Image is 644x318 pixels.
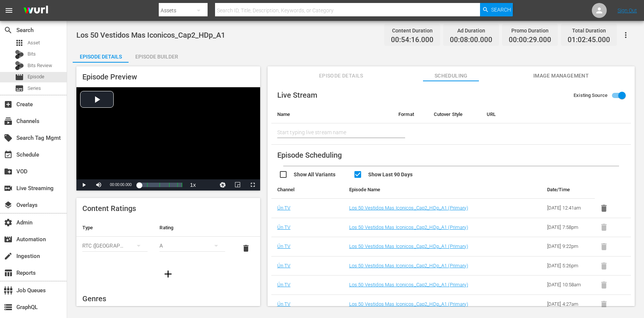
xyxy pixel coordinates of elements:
td: [DATE] 4:27am [541,295,595,314]
div: Total Duration [568,25,610,36]
a: Ún TV [277,263,291,268]
span: menu [4,6,13,15]
a: Los 50 Vestidos Mas Iconicos_Cap2_HDp_A1 (Primary) [349,205,468,211]
a: Ún TV [277,205,291,211]
a: Sign Out [618,7,637,13]
button: Jump To Time [215,179,230,191]
span: Admin [4,218,13,227]
button: Fullscreen [245,179,260,191]
button: Episode Builder [129,48,184,63]
button: Picture-in-Picture [230,179,245,191]
img: ans4CAIJ8jUAAAAAAAAAAAAAAAAAAAAAAAAgQb4GAAAAAAAAAAAAAAAAAAAAAAAAJMjXAAAAAAAAAAAAAAAAAAAAAAAAgAT5G... [18,2,54,19]
div: RTC ([GEOGRAPHIC_DATA]) [82,235,148,256]
span: Search [491,3,511,16]
th: Format [392,106,428,123]
th: Date/Time [541,181,595,199]
button: Mute [91,179,106,191]
button: delete [237,239,255,257]
span: Overlays [4,201,13,210]
th: Cutover Style [428,106,481,123]
span: 01:02:45.000 [568,36,610,44]
div: A [160,235,225,256]
div: Episode Details [73,48,129,66]
span: Series [28,85,41,92]
th: Channel [271,181,343,199]
button: Playback Rate [186,179,201,191]
span: Scheduling [423,71,479,81]
table: simple table [76,219,260,260]
span: Bits [28,50,36,58]
span: 00:08:00.000 [450,36,492,44]
a: Ún TV [277,301,291,307]
th: Name [271,106,392,123]
span: Channels [4,117,13,126]
button: Search [480,3,513,16]
th: Episode Name [343,181,505,199]
span: Episode [28,73,44,81]
span: Search Tag Mgmt [4,133,13,142]
a: Los 50 Vestidos Mas Iconicos_Cap2_HDp_A1 (Primary) [349,243,468,249]
span: Create [4,100,13,109]
th: URL [481,106,619,123]
span: Image Management [533,71,589,81]
a: Ún TV [277,224,291,230]
td: [DATE] 10:58am [541,276,595,295]
span: Ingestion [4,252,13,261]
span: Automation [4,235,13,244]
button: Episode Details [73,48,129,63]
span: Asset [28,39,40,47]
span: Episode Scheduling [277,151,342,160]
span: Episode [15,73,24,82]
th: Rating [154,219,231,237]
span: Search [4,26,13,35]
button: Play [76,179,91,191]
a: Los 50 Vestidos Mas Iconicos_Cap2_HDp_A1 (Primary) [349,301,468,307]
span: Bits Review [28,62,52,69]
div: Video Player [76,87,260,191]
span: 00:00:29.000 [509,36,551,44]
span: Episode Details [313,71,369,81]
span: Series [15,84,24,93]
a: Los 50 Vestidos Mas Iconicos_Cap2_HDp_A1 (Primary) [349,263,468,268]
span: VOD [4,167,13,176]
td: [DATE] 9:22pm [541,237,595,256]
td: [DATE] 5:26pm [541,256,595,276]
a: Los 50 Vestidos Mas Iconicos_Cap2_HDp_A1 (Primary) [349,282,468,287]
th: Type [76,219,154,237]
a: Los 50 Vestidos Mas Iconicos_Cap2_HDp_A1 (Primary) [349,224,468,230]
td: [DATE] 12:41am [541,199,595,218]
a: Ún TV [277,243,291,249]
div: Promo Duration [509,25,551,36]
div: Bits [15,50,24,59]
span: Schedule [4,150,13,159]
td: [DATE] 7:58pm [541,218,595,237]
div: Bits Review [15,61,24,70]
span: Content Ratings [82,204,136,213]
div: Ad Duration [450,25,492,36]
span: Existing Source [574,92,607,99]
div: Content Duration [391,25,433,36]
span: Live Stream [277,91,317,100]
span: 00:54:16.000 [391,36,433,44]
span: Episode Preview [82,72,137,81]
span: Los 50 Vestidos Mas Iconicos_Cap2_HDp_A1 [76,31,225,40]
div: Episode Builder [129,48,184,66]
span: Genres [82,294,106,303]
a: Ún TV [277,282,291,287]
span: GraphQL [4,303,13,312]
span: 00:00:00.000 [110,183,132,187]
span: Live Streaming [4,184,13,193]
span: Reports [4,268,13,277]
span: Job Queues [4,286,13,295]
div: Progress Bar [139,183,181,187]
span: delete [241,244,250,253]
span: Asset [15,38,24,47]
